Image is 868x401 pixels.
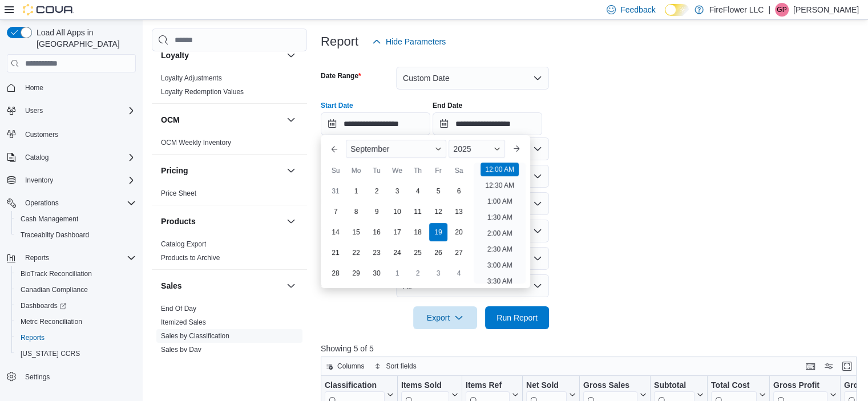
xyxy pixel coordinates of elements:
div: day-2 [368,182,386,200]
span: Users [25,106,43,115]
span: BioTrack Reconciliation [21,269,92,278]
a: Loyalty Redemption Values [161,88,244,96]
input: Press the down key to enter a popover containing a calendar. Press the escape key to close the po... [321,112,430,135]
span: Home [21,80,136,95]
span: Canadian Compliance [16,283,136,297]
span: GP [777,3,786,17]
div: day-26 [429,244,447,262]
div: Items Ref [466,380,510,391]
span: Sales by Day [161,345,201,354]
span: Feedback [620,4,655,15]
span: Operations [21,196,136,210]
div: Fr [429,161,447,180]
button: Keyboard shortcuts [804,359,817,373]
a: Dashboards [11,298,140,314]
button: Reports [11,330,140,346]
button: Hide Parameters [368,30,450,53]
button: Display options [822,359,835,373]
a: Metrc Reconciliation [16,315,87,329]
p: Showing 5 of 5 [321,343,862,354]
div: day-5 [429,182,447,200]
button: BioTrack Reconciliation [11,266,140,282]
div: Gina Penfold [775,3,789,17]
button: Next month [507,140,526,158]
li: 3:00 AM [483,258,517,272]
button: Products [284,214,298,228]
a: Settings [21,370,54,384]
span: BioTrack Reconciliation [16,267,136,281]
span: Products to Archive [161,253,220,262]
span: Itemized Sales [161,318,206,327]
div: day-15 [347,223,365,241]
h3: Loyalty [161,50,189,61]
span: Hide Parameters [386,36,446,47]
span: [US_STATE] CCRS [21,349,80,358]
h3: OCM [161,114,180,125]
li: 12:30 AM [481,179,519,192]
button: OCM [284,113,298,127]
a: Sales by Classification [161,332,229,340]
button: Operations [2,195,140,211]
button: Metrc Reconciliation [11,314,140,330]
li: 2:00 AM [483,226,517,240]
button: Loyalty [161,50,282,61]
span: Dashboards [16,299,136,313]
button: Reports [2,250,140,266]
div: day-6 [450,182,468,200]
button: Custom Date [396,67,549,90]
span: Inventory [25,176,53,185]
span: End Of Day [161,304,196,313]
span: 2025 [453,144,471,153]
div: day-16 [368,223,386,241]
span: Catalog [25,153,49,162]
a: Price Sheet [161,189,196,197]
div: Gross Sales [583,380,637,391]
button: Cash Management [11,211,140,227]
div: day-4 [409,182,427,200]
div: Total Cost [711,380,757,391]
button: Run Report [485,306,549,329]
h3: Sales [161,280,182,291]
div: Su [326,161,345,180]
div: day-31 [326,182,345,200]
span: Sales by Classification [161,331,229,341]
p: FireFlower LLC [709,3,764,17]
span: Traceabilty Dashboard [21,230,89,240]
div: Button. Open the year selector. 2025 is currently selected. [449,140,505,158]
a: OCM Weekly Inventory [161,139,231,147]
a: Home [21,81,48,95]
a: Reports [16,331,49,345]
button: Sort fields [370,359,421,373]
div: day-21 [326,244,345,262]
div: day-18 [409,223,427,241]
h3: Pricing [161,165,188,176]
div: Tu [368,161,386,180]
span: Traceabilty Dashboard [16,228,136,242]
a: Itemized Sales [161,318,206,326]
div: day-8 [347,202,365,221]
div: day-19 [429,223,447,241]
div: day-2 [409,264,427,282]
button: Users [21,104,47,118]
span: Reports [21,333,45,342]
button: Reports [21,251,54,265]
a: Cash Management [16,212,83,226]
img: Cova [23,4,74,15]
span: Inventory [21,173,136,187]
button: Pricing [284,164,298,177]
span: Operations [25,199,59,208]
button: Open list of options [533,172,542,181]
button: OCM [161,114,282,125]
button: Catalog [21,151,53,164]
div: day-29 [347,264,365,282]
div: day-10 [388,202,406,221]
div: day-25 [409,244,427,262]
div: Mo [347,161,365,180]
div: Th [409,161,427,180]
div: September, 2025 [325,181,469,283]
span: Run Report [496,312,538,323]
span: Export [420,306,470,329]
div: day-20 [450,223,468,241]
button: Open list of options [533,199,542,208]
span: Home [25,83,43,92]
